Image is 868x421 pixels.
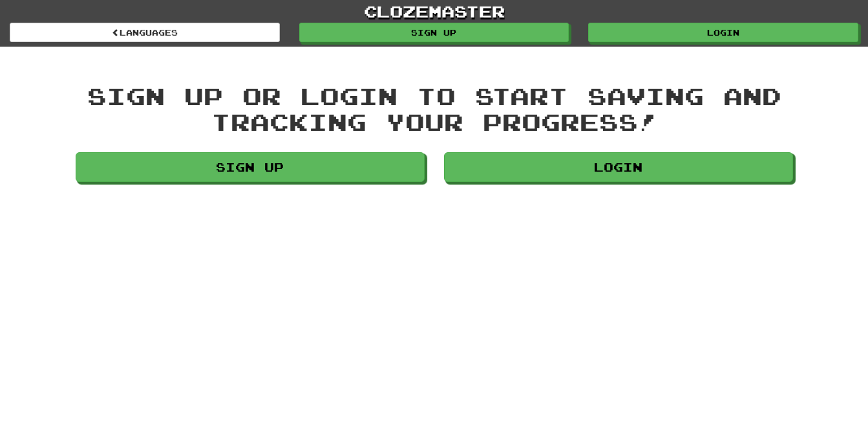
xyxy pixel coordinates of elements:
a: Login [588,23,858,42]
div: Sign up or login to start saving and tracking your progress! [76,83,793,134]
a: Sign up [76,152,425,182]
a: Sign up [299,23,569,42]
a: Login [444,152,793,182]
a: Languages [10,23,280,42]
